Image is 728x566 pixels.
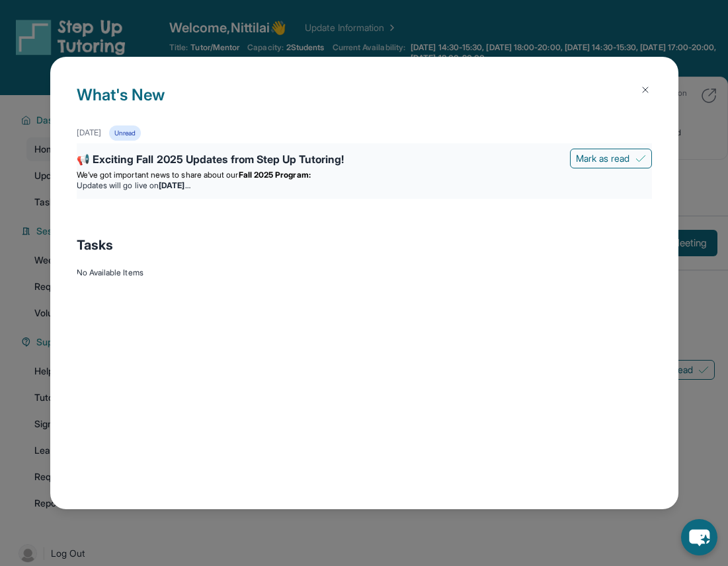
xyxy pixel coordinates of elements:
button: Mark as read [570,149,652,168]
span: We’ve got important news to share about our [77,170,239,180]
div: 📢 Exciting Fall 2025 Updates from Step Up Tutoring! [77,151,652,170]
div: [DATE] [77,127,101,138]
h1: What's New [77,83,652,125]
div: No Available Items [77,267,652,278]
button: chat-button [681,519,717,555]
div: Unread [109,125,141,141]
img: Mark as read [635,153,646,164]
span: Tasks [77,236,113,254]
strong: [DATE] [159,180,190,190]
img: Close Icon [640,85,651,95]
strong: Fall 2025 Program: [239,170,311,180]
li: Updates will go live on [77,180,652,191]
span: Mark as read [576,152,630,165]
